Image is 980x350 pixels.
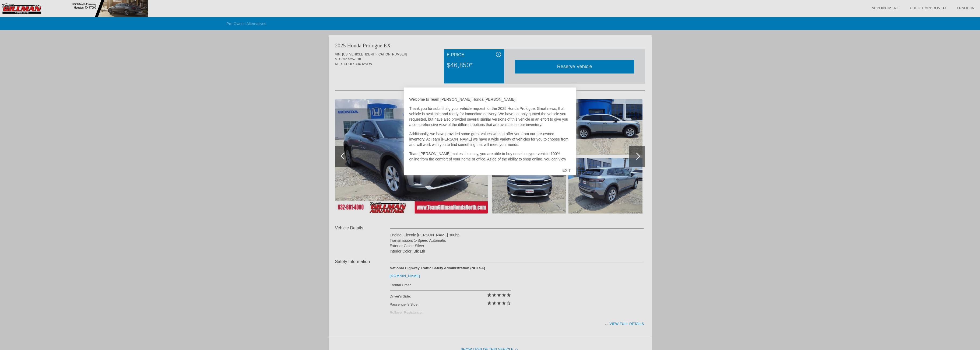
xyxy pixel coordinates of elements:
a: Credit Approved [910,6,946,10]
a: Appointment [872,6,899,10]
p: Welcome to Team [PERSON_NAME] Honda [PERSON_NAME]! [409,97,571,102]
p: Thank you for submitting your vehicle request for the 2025 Honda Prologue. Great news, that vehic... [409,106,571,127]
div: EXIT [557,162,576,178]
a: Trade-In [957,6,975,10]
p: Additionally, we have provided some great values we can offer you from our pre-owned inventory. A... [409,131,571,147]
p: Team [PERSON_NAME] makes it is easy, you are able to buy or sell us your vehicle 100% online from... [409,151,571,178]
